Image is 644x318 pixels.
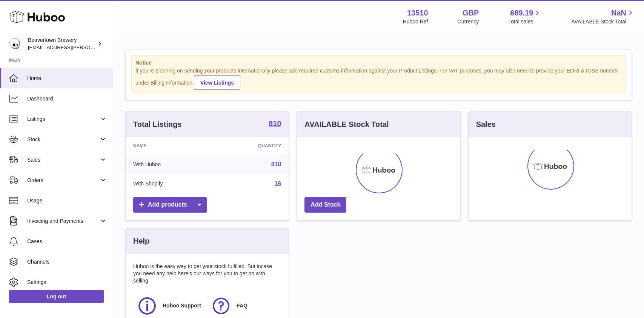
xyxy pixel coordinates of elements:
[275,181,281,187] a: 16
[194,76,240,90] a: View Listings
[407,8,428,18] strong: 13510
[27,218,99,225] span: Invoicing and Payments
[271,161,281,167] a: 810
[126,137,214,154] th: Name
[27,238,107,245] span: Cases
[571,18,635,25] span: AVAILABLE Stock Total
[214,137,289,154] th: Quantity
[476,119,496,130] h3: Sales
[304,197,346,213] a: Add Stock
[133,197,207,213] a: Add products
[27,258,107,266] span: Channels
[508,8,542,25] a: 689.19 Total sales
[508,18,542,25] span: Total sales
[27,156,99,164] span: Sales
[27,75,107,82] span: Home
[403,18,428,25] div: Huboo Ref
[135,59,622,66] strong: Notice
[510,8,533,18] span: 689.19
[269,120,281,129] a: 810
[9,290,104,303] a: Log out
[304,119,389,130] h3: AVAILABLE Stock Total
[28,44,151,50] span: [EMAIL_ADDRESS][PERSON_NAME][DOMAIN_NAME]
[163,302,201,309] span: Huboo Support
[463,8,479,18] strong: GBP
[571,8,635,25] a: NaN AVAILABLE Stock Total
[133,119,182,130] h3: Total Listings
[133,263,281,284] p: Huboo is the easy way to get your stock fulfilled. But incase you need any help here's our ways f...
[611,8,626,18] span: NaN
[27,136,99,143] span: Stock
[237,302,247,309] span: FAQ
[137,296,203,316] a: Huboo Support
[27,197,107,204] span: Usage
[27,177,99,184] span: Orders
[27,116,99,123] span: Listings
[126,174,214,194] td: With Shopify
[133,236,149,246] h3: Help
[9,38,20,49] img: kit.lowe@beavertownbrewery.co.uk
[126,154,214,174] td: With Huboo
[211,296,277,316] a: FAQ
[28,37,96,51] div: Beavertown Brewery
[27,95,107,102] span: Dashboard
[269,120,281,127] strong: 810
[458,18,479,25] div: Currency
[27,279,107,286] span: Settings
[135,67,622,90] div: If you're planning on sending your products internationally please add required customs informati...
